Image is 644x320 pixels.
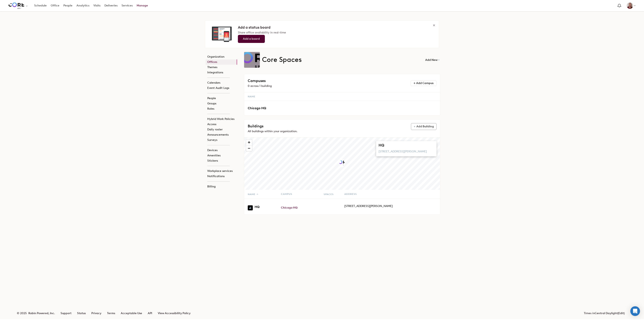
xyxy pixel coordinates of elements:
[630,306,640,316] div: Open Intercom Messenger
[616,2,623,9] a: Notification bell navigates to notifications page
[206,174,237,179] a: Notifications
[618,312,624,315] a: Edit
[584,312,618,315] span: Times in
[625,1,638,10] button: Eryn Kurdys
[49,2,61,9] a: Office
[584,311,625,316] p: ( )
[77,312,86,315] a: Status
[248,123,297,129] h3: Buildings
[17,312,19,315] span: ©
[262,55,302,64] span: Core Spaces
[255,205,260,209] a: HQ
[324,193,334,196] span: Spaces
[206,184,237,189] a: Billing
[425,59,438,61] span: Add New
[135,2,150,9] a: Manage
[121,312,142,315] a: Acceptable Use
[248,84,341,88] p: 0 across 1 building
[91,2,102,9] a: Visits
[206,106,237,111] a: Roles
[206,158,237,163] a: Stickers
[244,137,440,190] canvas: Map
[32,2,49,9] a: Schedule
[148,312,152,315] a: API
[206,137,237,143] a: Surveys
[379,149,434,154] p: [STREET_ADDRESS][PERSON_NAME]
[206,132,237,137] a: Announcements
[238,35,265,43] a: Add a board
[206,70,237,75] a: Integrations
[206,54,237,59] a: Organization
[238,24,435,30] h3: Add a status board
[248,129,297,134] p: All buildings within your organization.
[379,142,434,148] h3: HQ
[411,123,437,130] button: Add Building
[91,312,101,315] a: Privacy
[341,190,397,199] th: Address
[416,81,433,85] span: Add Campus
[595,312,618,315] span: Central Daylight
[206,96,237,101] a: People
[411,80,437,86] button: Add Campus
[206,80,237,85] a: Calendars
[61,312,71,315] a: Support
[206,85,237,91] a: Event Audit Logs
[246,139,252,145] button: Zoom in
[206,127,237,132] a: Daily roster
[248,193,255,196] span: Name
[28,312,55,315] a: Robin Powered, Inc.
[212,27,232,42] img: devices.png
[238,30,435,35] p: Share office availability in real-time
[244,92,344,101] th: Name
[246,145,252,151] button: Zoom out
[74,2,91,9] a: Analytics
[206,168,237,174] a: Workplace services
[206,122,237,127] a: Access
[206,65,237,70] a: Themes
[102,2,120,9] a: Deliveries
[281,206,315,209] a: Chicago HQ
[617,3,622,8] span: Notification bell navigates to notifications page
[206,148,237,153] a: Devices
[244,52,260,68] img: Core Spaces
[627,2,633,9] img: Eryn Kurdys
[344,204,393,208] span: [STREET_ADDRESS][PERSON_NAME]
[158,312,191,315] a: View Accessibility Policy
[248,106,266,110] span: Chicago HQ
[206,59,237,65] a: Offices
[107,312,115,315] a: Terms
[206,153,237,158] a: Amenities
[281,206,297,209] span: Chicago HQ
[277,190,319,199] th: Campus
[61,2,74,9] a: People
[248,78,341,84] h3: Campuses
[248,107,266,110] a: Chicago HQ
[206,101,237,106] a: Groups
[20,312,27,315] span: 2025
[6,1,30,10] button: Select an organization - Core Spaces currently selected
[206,116,237,122] a: Hybrid Work Policies
[120,2,135,9] a: Services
